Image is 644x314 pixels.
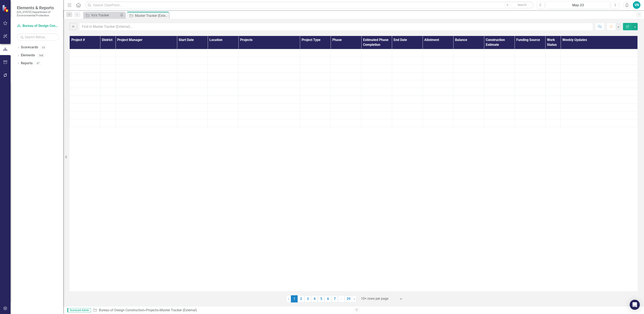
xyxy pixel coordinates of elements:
a: Elements [21,53,35,58]
div: Vu's Tracker [91,13,119,18]
input: Find in Master Tracker (External)... [79,23,593,31]
input: Search ClearPoint... [85,1,534,9]
a: 2 [298,295,304,302]
img: ClearPoint Strategy [2,4,10,12]
a: Bureau of Design Construction [17,24,59,28]
div: » » [93,308,350,313]
button: May-23 [546,1,610,9]
span: 1 [291,295,298,302]
button: VN [633,1,640,9]
span: › [354,297,355,301]
div: 568 [37,54,45,57]
a: 29 [345,295,352,302]
span: Search [518,3,527,7]
div: May-23 [547,3,609,8]
input: Search Below... [17,33,59,41]
a: 5 [318,295,325,302]
span: Elements & Reports [17,5,59,10]
div: Master Tracker (External) [160,308,197,312]
div: Master Tracker (External) [135,13,168,18]
span: ‹ [288,297,289,301]
a: Scorecards [21,45,38,50]
a: 6 [325,295,331,302]
div: 47 [35,62,41,65]
a: Vu's Tracker [84,13,119,18]
a: Projects [146,308,158,312]
a: 7 [331,295,338,302]
a: 4 [311,295,318,302]
a: Bureau of Design Construction [99,308,144,312]
div: Open Intercom Messenger [630,300,640,310]
a: 3 [304,295,311,302]
a: Reports [21,61,33,66]
div: 63 [40,46,47,49]
small: [US_STATE] Department of Environmental Protection [17,10,59,17]
span: Scorecard Admin [67,308,91,312]
button: Search [511,2,532,8]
